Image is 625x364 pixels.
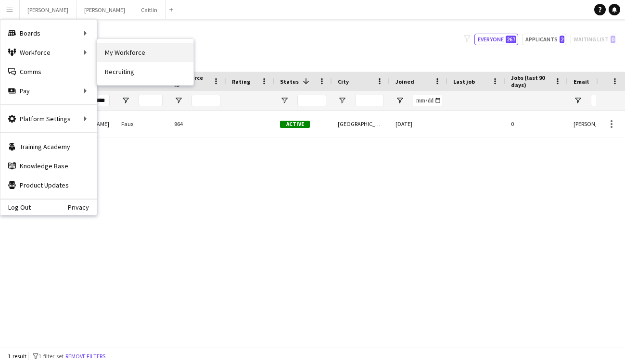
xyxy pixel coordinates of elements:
button: Open Filter Menu [395,96,404,105]
div: Faux [115,111,168,137]
button: Remove filters [64,351,107,362]
div: [GEOGRAPHIC_DATA] [332,111,390,137]
div: Pay [0,81,97,100]
button: Open Filter Menu [174,96,183,105]
input: Status Filter Input [297,95,326,106]
button: [PERSON_NAME] [20,0,77,19]
button: Open Filter Menu [574,96,582,105]
span: Active [280,121,310,128]
span: Email [574,78,589,85]
span: 2 [560,36,564,43]
button: Everyone267 [474,34,518,45]
a: Product Updates [0,176,97,195]
button: Applicants2 [522,34,566,45]
span: Joined [395,78,414,85]
a: My Workforce [97,43,193,62]
input: City Filter Input [355,95,384,106]
input: Joined Filter Input [413,95,442,106]
a: Privacy [68,203,97,211]
span: Rating [232,78,250,85]
span: City [338,78,349,85]
input: Workforce ID Filter Input [191,95,220,106]
div: Workforce [0,43,97,62]
span: Status [280,78,299,85]
div: Platform Settings [0,109,97,128]
a: Knowledge Base [0,156,97,176]
button: Open Filter Menu [338,96,346,105]
div: 964 [168,111,226,137]
a: Log Out [0,203,31,211]
span: 1 filter set [38,352,64,360]
button: Open Filter Menu [280,96,289,105]
span: 267 [506,36,516,43]
span: Last job [453,78,475,85]
a: Comms [0,62,97,81]
button: [PERSON_NAME] [77,0,133,19]
div: 0 [505,111,568,137]
button: Caitlin [133,0,166,19]
input: First Name Filter Input [86,95,110,106]
input: Last Name Filter Input [139,95,163,106]
a: Recruiting [97,62,193,81]
button: Open Filter Menu [121,96,130,105]
div: Boards [0,24,97,43]
a: Training Academy [0,137,97,156]
span: Jobs (last 90 days) [511,74,550,88]
div: [DATE] [390,111,447,137]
